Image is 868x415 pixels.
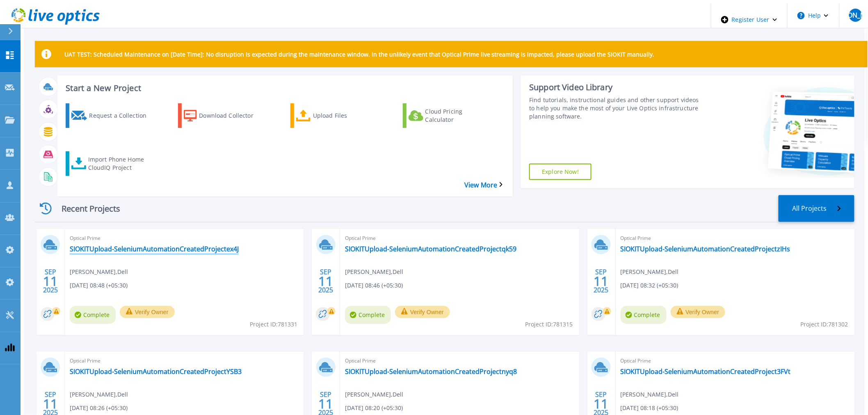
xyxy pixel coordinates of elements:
span: [DATE] 08:26 (+05:30) [70,404,128,413]
a: Download Collector [178,103,277,128]
a: SIOKITUpload-SeleniumAutomationCreatedProjectzIHs [621,245,790,253]
a: View More [464,181,503,189]
a: SIOKITUpload-SeleniumAutomationCreatedProjectex4J [70,245,239,253]
span: Complete [70,306,116,324]
span: 11 [318,400,333,407]
h3: Start a New Project [66,84,503,93]
span: [DATE] 08:18 (+05:30) [621,404,678,413]
div: Register User [711,3,787,36]
span: 11 [43,400,58,407]
a: Explore Now! [529,164,592,180]
a: Cloud Pricing Calculator [403,103,502,128]
a: Upload Files [290,103,390,128]
a: Request a Collection [66,103,165,128]
span: [DATE] 08:46 (+05:30) [345,281,403,290]
div: SEP 2025 [594,266,609,296]
div: Support Video Library [529,82,700,93]
span: [PERSON_NAME] , Dell [621,267,679,276]
span: Project ID: 781331 [250,320,297,329]
div: Request a Collection [89,105,155,126]
span: Optical Prime [345,356,574,365]
button: Help [788,3,839,28]
span: Complete [345,306,391,324]
a: SIOKITUpload-SeleniumAutomationCreatedProject3FVt [621,367,791,376]
a: SIOKITUpload-SeleniumAutomationCreatedProjectnyq8 [345,367,517,376]
span: Project ID: 781315 [525,320,573,329]
span: [PERSON_NAME] , Dell [345,390,403,399]
span: 11 [43,278,58,285]
div: Upload Files [313,105,379,126]
button: Verify Owner [120,306,175,318]
span: 11 [318,278,333,285]
span: [PERSON_NAME] , Dell [345,267,403,276]
span: Complete [621,306,667,324]
span: Project ID: 781302 [801,320,848,329]
span: Optical Prime [621,356,850,365]
span: [DATE] 08:48 (+05:30) [70,281,128,290]
span: 11 [594,400,609,407]
button: Verify Owner [395,306,450,318]
div: Cloud Pricing Calculator [425,105,491,126]
span: Optical Prime [345,234,574,243]
div: Find tutorials, instructional guides and other support videos to help you make the most of your L... [529,96,700,121]
span: 11 [594,278,609,285]
span: [PERSON_NAME] , Dell [70,390,128,399]
span: [DATE] 08:32 (+05:30) [621,281,678,290]
span: [DATE] 08:20 (+05:30) [345,404,403,413]
span: [PERSON_NAME] , Dell [621,390,679,399]
div: SEP 2025 [43,266,58,296]
span: Optical Prime [70,356,299,365]
span: Optical Prime [621,234,850,243]
div: Recent Projects [35,198,133,219]
span: Optical Prime [70,234,299,243]
div: Download Collector [199,105,265,126]
p: UAT TEST: Scheduled Maintenance on [Date Time]: No disruption is expected during the maintenance ... [64,50,655,58]
div: SEP 2025 [318,266,333,296]
span: [PERSON_NAME] , Dell [70,267,128,276]
a: SIOKITUpload-SeleniumAutomationCreatedProjectqk59 [345,245,516,253]
a: All Projects [779,195,854,222]
div: Import Phone Home CloudIQ Project [88,153,154,174]
a: SIOKITUpload-SeleniumAutomationCreatedProjectYSB3 [70,367,242,376]
button: Verify Owner [671,306,726,318]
